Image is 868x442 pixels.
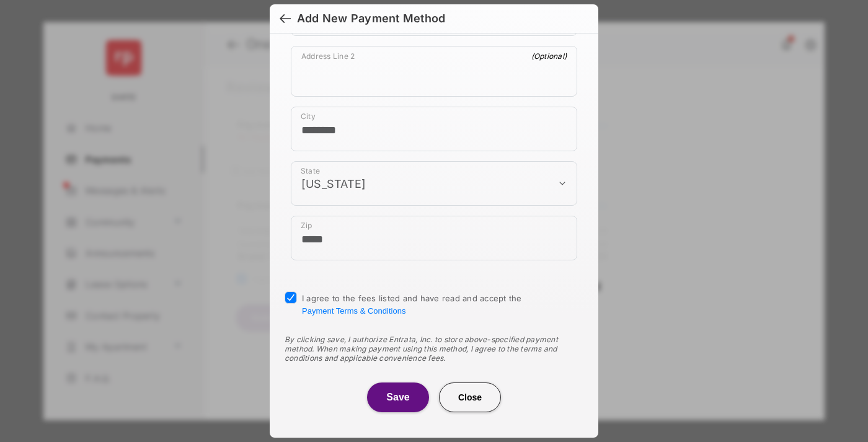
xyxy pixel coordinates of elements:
div: payment_method_screening[postal_addresses][locality] [291,107,577,151]
div: By clicking save, I authorize Entrata, Inc. to store above-specified payment method. When making ... [285,335,583,363]
button: Close [439,382,501,412]
button: Save [367,382,429,412]
div: Add New Payment Method [297,12,445,25]
div: payment_method_screening[postal_addresses][addressLine2] [291,46,577,97]
button: I agree to the fees listed and have read and accept the [302,306,405,316]
div: payment_method_screening[postal_addresses][postalCode] [291,216,577,260]
span: I agree to the fees listed and have read and accept the [302,293,522,316]
div: payment_method_screening[postal_addresses][administrativeArea] [291,161,577,206]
